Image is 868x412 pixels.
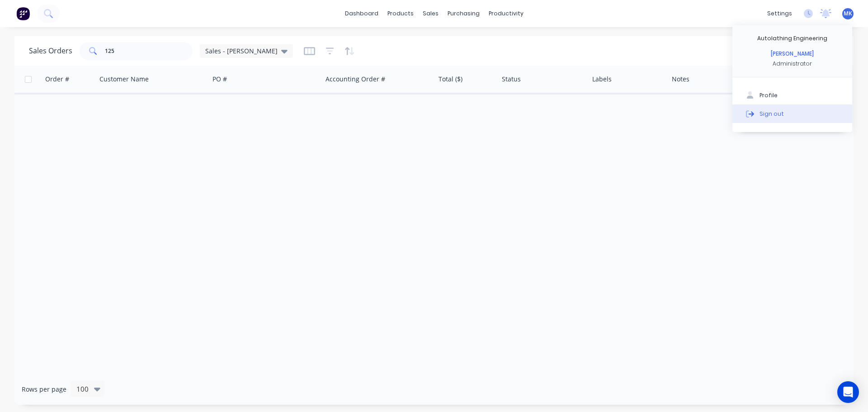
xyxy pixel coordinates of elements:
span: MK [844,9,852,18]
button: Sign out [732,104,852,123]
div: Customer Name [99,75,149,84]
div: [PERSON_NAME] [771,50,814,58]
span: Sales - [PERSON_NAME] [205,46,278,56]
div: Open Intercom Messenger [837,381,859,403]
div: Order # [45,75,69,84]
div: purchasing [443,7,484,20]
div: settings [763,7,797,20]
div: Accounting Order # [325,75,385,84]
button: Profile [732,86,852,104]
div: Labels [592,75,612,84]
div: PO # [212,75,227,84]
div: Autolathing Engineering [757,34,827,43]
h1: Sales Orders [29,47,72,55]
div: products [383,7,418,20]
span: Rows per page [22,385,66,394]
input: Search... [105,42,193,60]
div: productivity [484,7,528,20]
div: Total ($) [439,75,462,84]
img: Factory [16,7,30,20]
div: Notes [672,75,689,84]
div: Administrator [773,60,812,68]
div: Status [502,75,521,84]
div: Profile [759,91,778,99]
div: Sign out [759,109,784,118]
a: dashboard [340,7,383,20]
div: sales [418,7,443,20]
